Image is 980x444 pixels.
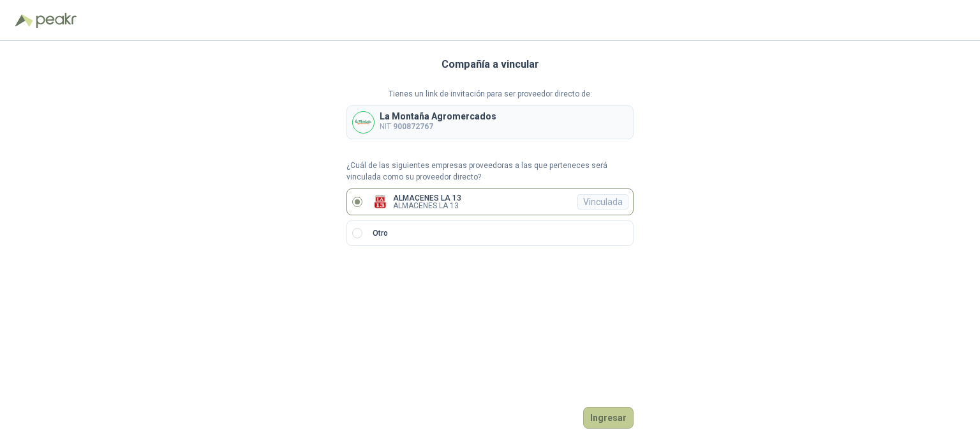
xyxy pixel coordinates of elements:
[36,13,77,28] img: Peakr
[373,194,388,210] img: Company Logo
[577,194,628,210] div: Vinculada
[373,227,388,240] p: Otro
[442,56,539,73] h3: Compañía a vincular
[393,194,461,202] p: ALMACENES LA 13
[393,202,461,210] p: ALMACENES LA 13
[346,88,634,100] p: Tienes un link de invitación para ser proveedor directo de:
[583,407,634,429] button: Ingresar
[346,160,634,184] p: ¿Cuál de las siguientes empresas proveedoras a las que perteneces será vinculada como su proveedo...
[353,112,374,133] img: Company Logo
[380,121,496,133] p: NIT
[380,112,496,121] p: La Montaña Agromercados
[393,122,433,131] b: 900872767
[15,14,33,27] img: Logo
